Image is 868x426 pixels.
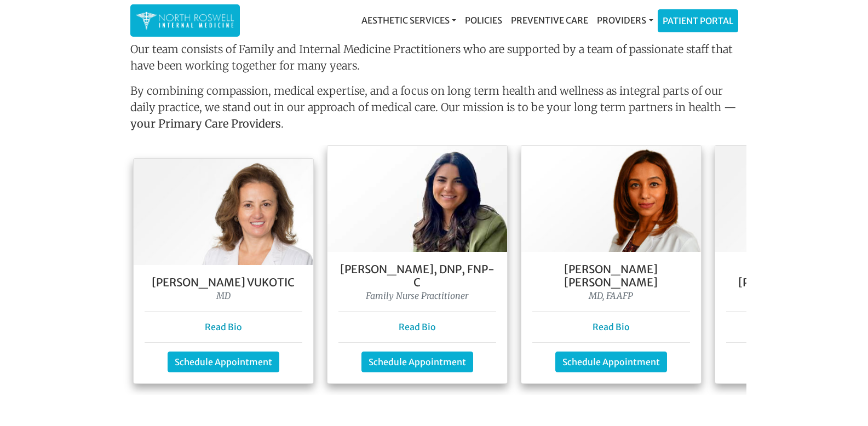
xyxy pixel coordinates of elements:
a: Read Bio [399,321,436,332]
img: North Roswell Internal Medicine [136,10,234,31]
a: Read Bio [593,321,630,332]
img: Dr. Goga Vukotis [134,159,313,265]
p: By combining compassion, medical expertise, and a focus on long term health and wellness as integ... [130,83,738,136]
img: Dr. Farah Mubarak Ali MD, FAAFP [521,146,701,252]
strong: your Primary Care Providers [130,117,281,130]
a: Providers [593,9,657,31]
i: MD [216,290,231,301]
a: Schedule Appointment [168,352,279,372]
i: MD, FAAFP [589,290,633,301]
p: Our team consists of Family and Internal Medicine Practitioners who are supported by a team of pa... [130,41,738,74]
h5: [PERSON_NAME] Vukotic [145,276,302,289]
h5: [PERSON_NAME], DNP, FNP- C [338,263,496,289]
a: Read Bio [205,321,242,332]
h5: [PERSON_NAME] [PERSON_NAME] [532,263,690,289]
a: Preventive Care [507,9,593,31]
a: Policies [461,9,507,31]
a: Aesthetic Services [357,9,461,31]
i: Family Nurse Practitioner [366,290,468,301]
a: Patient Portal [658,10,738,32]
a: Schedule Appointment [361,352,473,372]
a: Schedule Appointment [555,352,667,372]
